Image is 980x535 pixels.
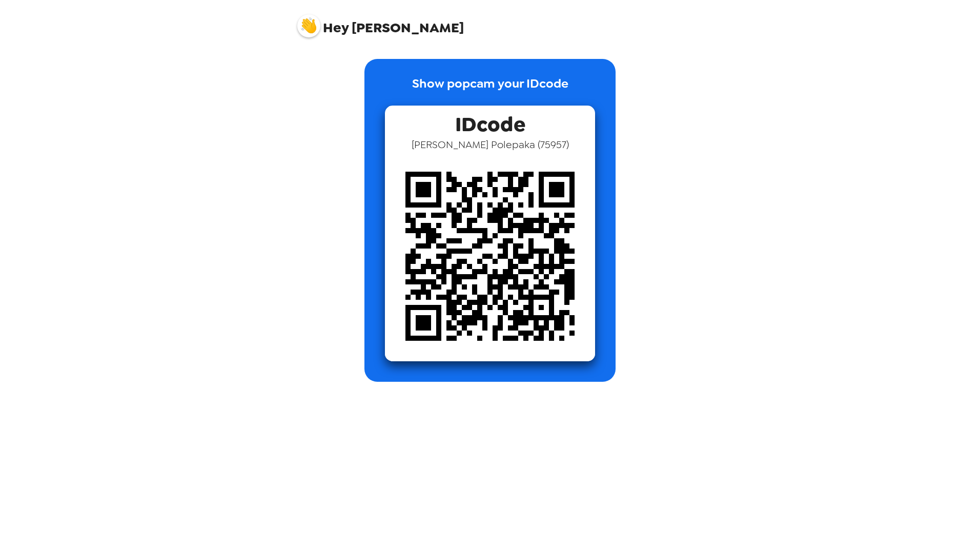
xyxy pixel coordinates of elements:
[455,106,525,138] span: IDcode
[412,138,569,151] span: [PERSON_NAME] Polepaka ( 75957 )
[297,14,320,37] img: profile pic
[297,9,464,35] span: [PERSON_NAME]
[385,151,595,361] img: qr code
[412,74,568,106] p: Show popcam your IDcode
[323,18,349,37] span: Hey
